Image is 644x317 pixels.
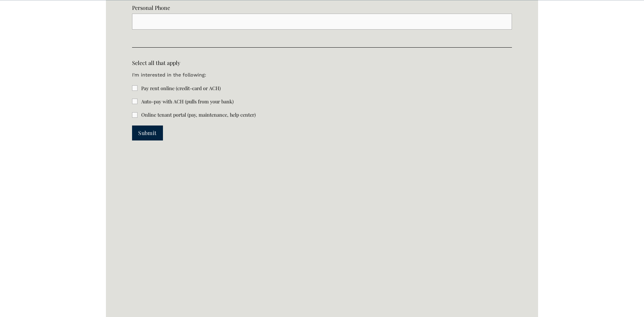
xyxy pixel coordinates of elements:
[132,69,206,81] p: I'm interested in the following:
[132,85,137,91] input: Pay rent online (credit-card or ACH)
[132,112,137,118] input: Online tenant portal (pay, maintenance, help center)
[132,3,170,12] span: Personal Phone
[141,84,221,92] span: Pay rent online (credit-card or ACH)
[132,99,137,104] input: Auto-pay with ACH (pulls from your bank)
[141,98,234,105] span: Auto-pay with ACH (pulls from your bank)
[138,129,157,136] span: Submit
[141,111,256,119] span: Online tenant portal (pay, maintenance, help center)
[132,59,180,67] span: Select all that apply
[132,126,163,140] button: SubmitSubmit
